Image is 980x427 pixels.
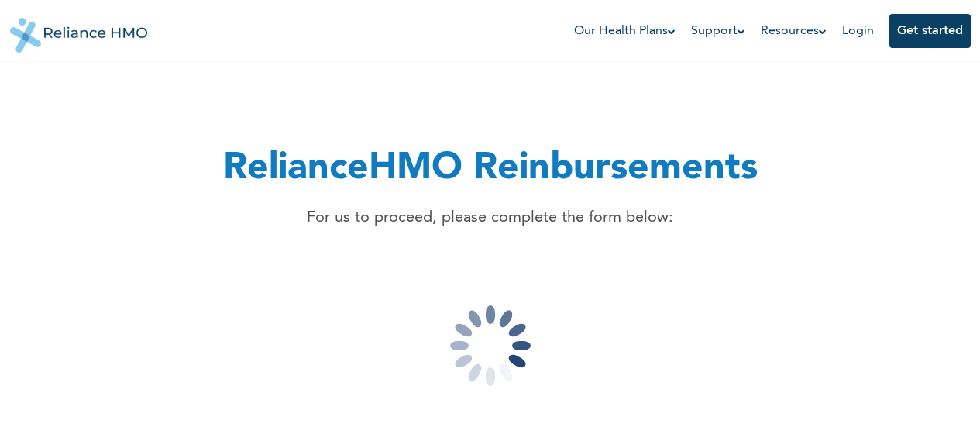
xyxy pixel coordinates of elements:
a: Our Health Plans [574,22,676,40]
img: loading... [413,268,568,423]
h1: RelianceHMO Reinbursements [223,141,758,197]
img: Reliance HMO's Logo [10,6,148,53]
p: For us to proceed, please complete the form below: [223,206,758,229]
button: Get started [889,14,971,48]
a: Login [842,25,874,37]
a: Support [691,22,745,40]
a: Resources [761,22,827,40]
